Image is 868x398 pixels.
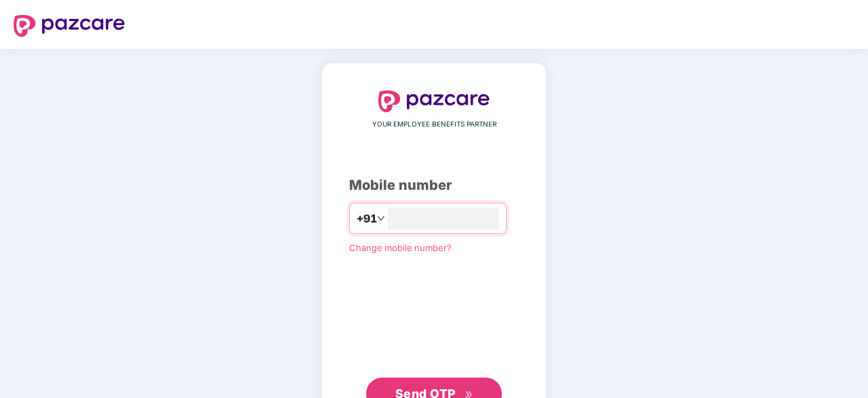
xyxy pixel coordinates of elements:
img: logo [378,90,490,112]
span: down [377,214,385,222]
span: +91 [357,210,377,227]
span: YOUR EMPLOYEE BENEFITS PARTNER [372,119,496,130]
img: logo [14,15,125,37]
a: Change mobile number? [349,242,452,253]
div: Mobile number [349,175,519,196]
